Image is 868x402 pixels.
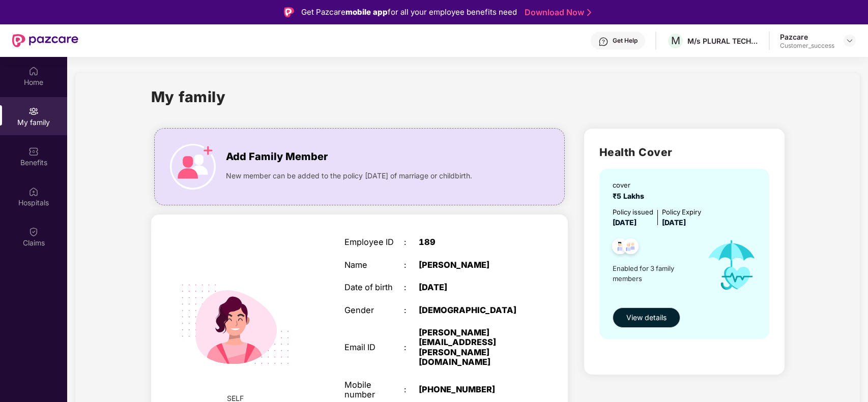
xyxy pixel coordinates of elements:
[301,6,517,18] div: Get Pazcare for all your employee benefits need
[780,32,834,42] div: Pazcare
[587,7,591,18] img: Stroke
[28,227,39,237] img: svg+xml;base64,PHN2ZyBpZD0iQ2xhaW0iIHhtbG5zPSJodHRwOi8vd3d3LnczLm9yZy8yMDAwL3N2ZyIgd2lkdGg9IjIwIi...
[28,66,39,76] img: svg+xml;base64,PHN2ZyBpZD0iSG9tZSIgeG1sbnM9Imh0dHA6Ly93d3cudzMub3JnLzIwMDAvc3ZnIiB3aWR0aD0iMjAiIG...
[167,256,304,392] img: svg+xml;base64,PHN2ZyB4bWxucz0iaHR0cDovL3d3dy53My5vcmcvMjAwMC9zdmciIHdpZHRoPSIyMjQiIGhlaWdodD0iMT...
[598,37,609,47] img: svg+xml;base64,PHN2ZyBpZD0iSGVscC0zMngzMiIgeG1sbnM9Imh0dHA6Ly93d3cudzMub3JnLzIwMDAvc3ZnIiB3aWR0aD...
[344,283,404,292] div: Date of birth
[404,260,419,270] div: :
[419,237,523,247] div: 189
[226,149,328,165] span: Add Family Member
[419,328,523,367] div: [PERSON_NAME][EMAIL_ADDRESS][PERSON_NAME][DOMAIN_NAME]
[345,7,388,17] strong: mobile app
[344,260,404,270] div: Name
[662,207,701,217] div: Policy Expiry
[344,237,404,247] div: Employee ID
[613,192,648,200] span: ₹5 Lakhs
[613,37,638,45] div: Get Help
[613,218,636,227] span: [DATE]
[613,263,698,284] span: Enabled for 3 family members
[419,283,523,292] div: [DATE]
[170,144,216,190] img: icon
[607,235,632,260] img: svg+xml;base64,PHN2ZyB4bWxucz0iaHR0cDovL3d3dy53My5vcmcvMjAwMC9zdmciIHdpZHRoPSI0OC45NDMiIGhlaWdodD...
[344,343,404,352] div: Email ID
[404,283,419,292] div: :
[671,35,680,47] span: M
[780,42,834,50] div: Customer_success
[404,343,419,352] div: :
[419,305,523,315] div: [DEMOGRAPHIC_DATA]
[687,36,759,46] div: M/s PLURAL TECHNOLOGY PRIVATE LIMITED
[28,106,39,116] img: svg+xml;base64,PHN2ZyB3aWR0aD0iMjAiIGhlaWdodD0iMjAiIHZpZXdCb3g9IjAgMCAyMCAyMCIgZmlsbD0ibm9uZSIgeG...
[419,260,523,270] div: [PERSON_NAME]
[404,305,419,315] div: :
[525,7,588,18] a: Download Now
[404,237,419,247] div: :
[846,37,854,45] img: svg+xml;base64,PHN2ZyBpZD0iRHJvcGRvd24tMzJ4MzIiIHhtbG5zPSJodHRwOi8vd3d3LnczLm9yZy8yMDAwL3N2ZyIgd2...
[151,85,226,108] h1: My family
[419,385,523,394] div: [PHONE_NUMBER]
[28,146,39,157] img: svg+xml;base64,PHN2ZyBpZD0iQmVuZWZpdHMiIHhtbG5zPSJodHRwOi8vd3d3LnczLm9yZy8yMDAwL3N2ZyIgd2lkdGg9Ij...
[618,235,643,260] img: svg+xml;base64,PHN2ZyB4bWxucz0iaHR0cDovL3d3dy53My5vcmcvMjAwMC9zdmciIHdpZHRoPSI0OC45NDMiIGhlaWdodD...
[613,207,653,217] div: Policy issued
[344,380,404,400] div: Mobile number
[28,187,39,197] img: svg+xml;base64,PHN2ZyBpZD0iSG9zcGl0YWxzIiB4bWxucz0iaHR0cDovL3d3dy53My5vcmcvMjAwMC9zdmciIHdpZHRoPS...
[697,228,766,302] img: icon
[12,34,78,47] img: New Pazcare Logo
[226,170,472,181] span: New member can be added to the policy [DATE] of marriage or childbirth.
[626,312,667,323] span: View details
[613,180,648,190] div: cover
[599,144,769,161] h2: Health Cover
[344,305,404,315] div: Gender
[404,385,419,394] div: :
[284,7,294,17] img: Logo
[613,307,680,328] button: View details
[662,218,686,227] span: [DATE]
